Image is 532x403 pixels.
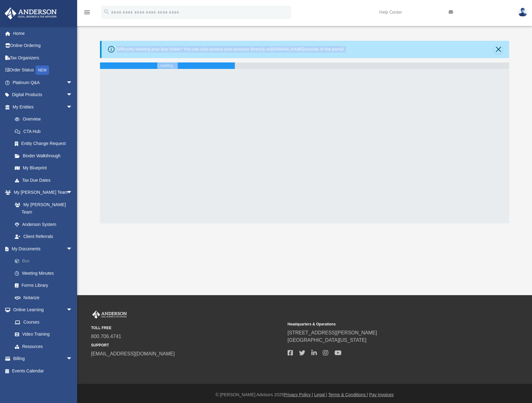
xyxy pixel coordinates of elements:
small: SUPPORT [91,342,283,348]
a: Client Referrals [9,231,79,243]
a: Legal | [314,392,327,397]
a: menu [83,12,91,16]
a: Entity Change Request [9,138,82,150]
a: 800.706.4741 [91,334,121,339]
a: Online Ordering [4,40,82,52]
a: Meeting Minutes [9,267,82,279]
a: My Blueprint [9,162,79,174]
a: Courses [9,316,79,328]
a: [EMAIL_ADDRESS][DOMAIN_NAME] [91,351,175,356]
a: Overview [9,113,82,125]
a: My [PERSON_NAME] Teamarrow_drop_down [4,186,79,199]
a: Pay Invoices [369,392,393,397]
div: Difficulty viewing your box folder? You can also access your account directly on outside of the p... [117,46,345,53]
span: arrow_drop_down [66,186,79,199]
img: User Pic [518,8,527,17]
span: arrow_drop_down [66,353,79,365]
a: My Entitiesarrow_drop_down [4,101,82,113]
a: Events Calendar [4,365,82,377]
a: Digital Productsarrow_drop_down [4,89,82,101]
a: [DOMAIN_NAME] [271,47,304,52]
a: [GEOGRAPHIC_DATA][US_STATE] [288,337,367,343]
a: CTA Hub [9,125,82,138]
a: [STREET_ADDRESS][PERSON_NAME] [288,330,377,335]
a: Platinum Q&Aarrow_drop_down [4,76,82,89]
span: arrow_drop_down [66,243,79,255]
small: TOLL FREE [91,325,283,331]
i: search [103,8,110,15]
a: Binder Walkthrough [9,150,82,162]
a: Tax Due Dates [9,174,82,186]
button: Close [494,45,503,54]
a: Home [4,27,82,40]
a: Tax Organizers [4,52,82,64]
span: arrow_drop_down [66,76,79,89]
a: Video Training [9,328,76,341]
div: © [PERSON_NAME] Advisors 2025 [77,392,532,398]
a: Anderson System [9,218,79,231]
img: Anderson Advisors Platinum Portal [3,7,59,19]
span: arrow_drop_down [66,101,79,113]
a: Order StatusNEW [4,64,82,77]
a: Notarize [9,291,82,304]
a: Box [9,255,82,267]
a: Billingarrow_drop_down [4,353,82,365]
img: Anderson Advisors Platinum Portal [91,311,128,319]
div: NEW [35,66,49,75]
div: Loading ... [157,62,178,69]
a: Resources [9,340,79,353]
a: Privacy Policy | [284,392,313,397]
span: arrow_drop_down [66,89,79,101]
a: My [PERSON_NAME] Team [9,198,76,218]
a: My Documentsarrow_drop_down [4,243,82,255]
span: arrow_drop_down [66,304,79,316]
small: Headquarters & Operations [288,321,480,327]
a: Terms & Conditions | [328,392,368,397]
i: menu [83,9,91,16]
a: Online Learningarrow_drop_down [4,304,79,316]
a: Forms Library [9,279,79,292]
